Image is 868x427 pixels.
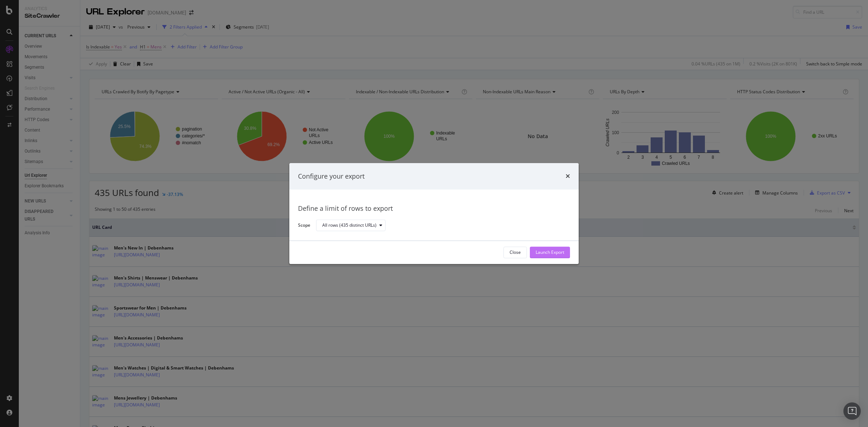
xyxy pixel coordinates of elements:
[510,249,521,256] div: Close
[298,204,570,214] div: Define a limit of rows to export
[316,220,386,231] button: All rows (435 distinct URLs)
[503,247,527,258] button: Close
[298,222,310,230] label: Scope
[843,402,861,420] div: Open Intercom Messenger
[536,249,564,256] div: Launch Export
[298,172,365,181] div: Configure your export
[289,163,579,264] div: modal
[322,223,376,228] div: All rows (435 distinct URLs)
[566,172,570,181] div: times
[530,247,570,258] button: Launch Export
